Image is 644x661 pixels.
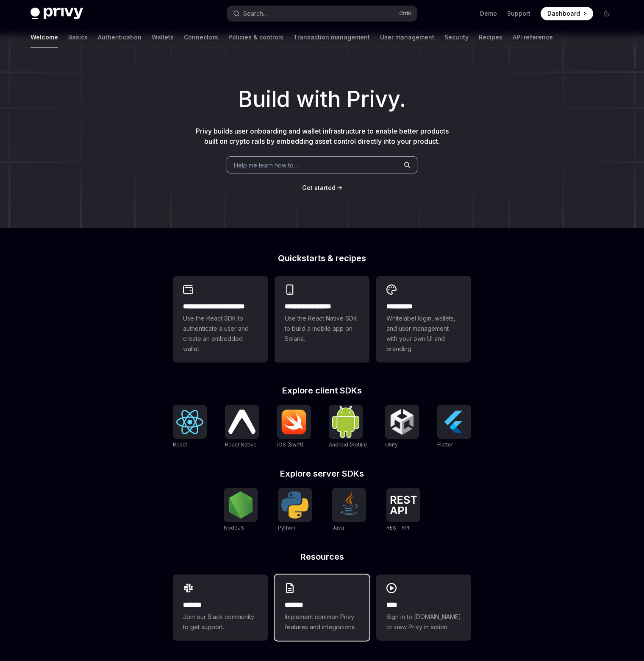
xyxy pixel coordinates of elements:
a: Welcome [31,27,58,47]
a: Support [507,9,530,18]
img: NodeJS [227,491,254,519]
a: iOS (Swift)iOS (Swift) [277,405,311,449]
span: Use the React SDK to authenticate a user and create an embedded wallet. [183,313,258,354]
a: **** *****Whitelabel login, wallets, and user management with your own UI and branding. [376,276,471,363]
a: Security [444,27,469,47]
a: Policies & controls [228,27,283,47]
a: FlutterFlutter [437,405,471,449]
span: Ctrl K [399,10,412,17]
span: Whitelabel login, wallets, and user management with your own UI and branding. [386,313,461,354]
span: iOS (Swift) [277,441,303,448]
a: React NativeReact Native [225,405,259,449]
a: Get started [302,184,336,192]
span: Dashboard [547,9,580,18]
h1: Build with Privy. [14,83,630,116]
span: Unity [385,441,398,448]
h2: Quickstarts & recipes [173,254,471,262]
a: ****Sign in to [DOMAIN_NAME] to view Privy in action. [376,575,471,641]
a: ReactReact [173,405,207,449]
button: Toggle dark mode [600,7,613,20]
span: Use the React Native SDK to build a mobile app on Solana. [285,313,359,344]
a: NodeJSNodeJS [224,488,258,532]
a: Demo [480,9,497,18]
a: Dashboard [541,7,593,20]
img: React [176,410,203,434]
img: Android (Kotlin) [332,406,359,438]
span: React Native [225,441,257,448]
img: REST API [390,496,417,514]
span: Get started [302,184,336,191]
span: Join our Slack community to get support. [183,612,258,632]
a: Recipes [479,27,502,47]
a: Connectors [184,27,218,47]
div: Search... [243,8,267,19]
a: Wallets [152,27,174,47]
span: Java [332,524,344,531]
h2: Explore server SDKs [173,469,471,478]
span: Implement common Privy features and integrations. [285,612,359,632]
span: REST API [386,524,409,531]
a: UnityUnity [385,405,419,449]
img: Flutter [441,408,468,435]
span: Privy builds user onboarding and wallet infrastructure to enable better products built on crypto ... [196,127,449,145]
img: Java [336,491,363,519]
span: NodeJS [224,524,244,531]
a: **** **Join our Slack community to get support. [173,575,268,641]
button: Search...CtrlK [227,6,417,21]
img: Python [281,491,308,519]
a: **** **Implement common Privy features and integrations. [275,575,369,641]
span: Android (Kotlin) [329,441,367,448]
img: React Native [228,410,255,434]
a: **** **** **** ***Use the React Native SDK to build a mobile app on Solana. [275,276,369,363]
a: PythonPython [278,488,312,532]
h2: Explore client SDKs [173,386,471,395]
span: React [173,441,187,448]
span: Help me learn how to… [234,161,298,170]
span: Flutter [437,441,453,448]
a: Android (Kotlin)Android (Kotlin) [329,405,367,449]
img: Unity [389,408,416,435]
h2: Resources [173,552,471,561]
a: Transaction management [294,27,370,47]
a: API reference [513,27,553,47]
a: Basics [68,27,88,47]
a: User management [380,27,434,47]
a: REST APIREST API [386,488,420,532]
a: JavaJava [332,488,366,532]
span: Sign in to [DOMAIN_NAME] to view Privy in action. [386,612,461,632]
img: dark logo [31,8,83,20]
span: Python [278,524,295,531]
a: Authentication [98,27,142,47]
img: iOS (Swift) [280,409,308,435]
